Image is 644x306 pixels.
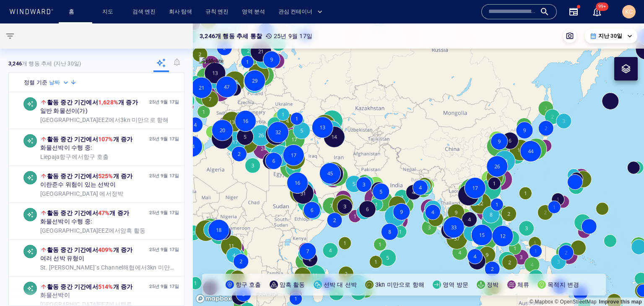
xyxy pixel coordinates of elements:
button: 관심 컨테이너 [275,5,330,19]
span: 514% [98,283,113,290]
span: 정박 [112,190,123,197]
p: 25년 9월 17일 [149,172,179,180]
button: KC [621,3,637,20]
p: 영역 방문 [443,280,468,290]
span: [GEOGRAPHIC_DATA] EEZ 에서 [40,227,145,234]
a: 검색 엔진 [129,5,159,19]
span: KC [625,8,633,15]
span: 1,628% [98,99,118,106]
div: 날짜 [49,78,70,87]
p: 목적지 변경 [548,280,579,290]
span: 화물 선박이 수행 중: [40,144,92,152]
canvas: Map [193,23,644,306]
span: 107% [98,136,113,143]
span: 409% [98,246,113,253]
p: 25년 9월 17일 [149,135,179,143]
span: 활동 중간 기간 에서 개 증가 [47,173,133,179]
a: Map feedback [599,299,642,305]
p: 25년 9월 17일 [149,283,179,290]
span: 3kn 미만으로 항해 [147,264,195,270]
span: [GEOGRAPHIC_DATA] EEZ 에서 [40,116,169,124]
span: 활동 중간 기간 에서 개 증가 [47,210,129,216]
a: Mapbox [530,299,553,305]
button: 홈 [62,5,89,19]
p: 25년 9월 17일 [149,98,179,106]
span: 525% [98,173,113,179]
p: 25년 9월 17일 [149,209,179,217]
span: 활동 중간 기간 에서 개 증가 [47,246,133,253]
p: 항구 호출 [236,280,261,290]
p: 3kn 미만으로 항해 [375,280,424,290]
button: 99+ [587,2,607,22]
p: 25년 9월 17일 [265,31,312,41]
iframe: Chat [608,268,638,300]
a: OpenStreetMap [555,299,597,305]
span: 항구 호출 [83,153,109,160]
div: 지난 30일 [590,32,632,40]
span: 화물 선박이 수행 중: [40,218,92,226]
h6: 날짜 [49,78,60,87]
span: 3kn 미만으로 항해 [120,116,169,123]
p: 선박 대 선박 [324,280,357,290]
p: 개 행동 추세 (지난 30일) [8,60,81,67]
p: 지난 30일 [598,32,622,40]
a: Mapbox logo [195,294,232,303]
p: 암흑 활동 [280,280,305,290]
img: satellite [199,57,224,65]
div: 알림 센터 [592,7,602,17]
p: 위성 [202,55,213,65]
span: 여러 선박 유형이 [40,255,85,262]
p: 정박 [487,280,499,290]
span: 일반 화물선 이(가) [40,107,88,115]
p: 25년 9월 17일 [149,246,179,254]
span: 관심 컨테이너 [278,7,322,17]
h6: 정렬 기준 [24,78,47,87]
span: St. [PERSON_NAME]´s Channel 해협 에서 [40,264,179,271]
span: Liepaja 항구 에서 [40,153,109,161]
a: 규칙 엔진 [202,5,232,19]
span: 99+ [596,3,608,11]
span: 이란 준수 위험이 있는 선박이 [40,181,116,189]
span: 47% [98,210,110,216]
a: 지도 [99,5,119,19]
span: 활동 중간 기간 에서 개 증가 [47,136,133,143]
span: [GEOGRAPHIC_DATA] 에서 [40,190,123,197]
span: 활동 중간 기간 에서 개 증가 [47,283,133,290]
button: 지도 [96,5,122,19]
span: 암흑 활동 [120,227,145,233]
p: 체류 [517,280,529,290]
p: 3,246 개 행동 추세 통찰 [200,31,262,41]
a: 홈 [65,5,86,19]
a: 영역 분석 [239,5,268,19]
a: 회사 탐색 [166,5,195,19]
span: 활동 중간 기간 에서 개 증가 [47,99,138,106]
strong: 3,246 [8,60,22,67]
